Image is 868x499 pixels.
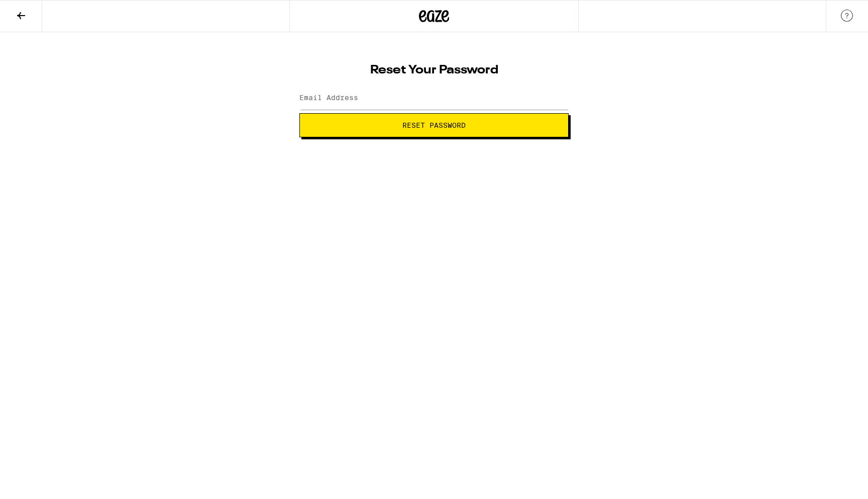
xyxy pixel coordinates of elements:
[299,87,569,110] input: Email Address
[6,7,72,15] span: Hi. Need any help?
[299,94,358,102] label: Email Address
[299,113,569,137] button: Reset Password
[402,122,466,129] span: Reset Password
[299,64,569,76] h1: Reset Your Password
